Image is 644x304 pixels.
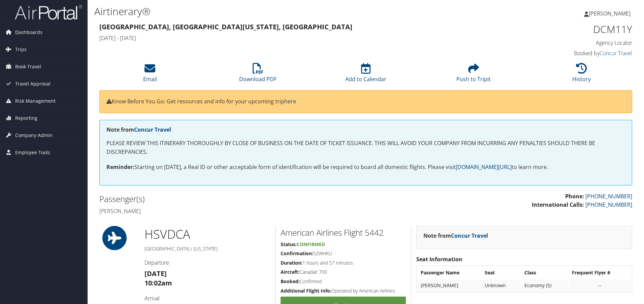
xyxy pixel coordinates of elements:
[15,75,51,92] span: Travel Approval
[417,267,481,279] th: Passenger Name
[416,256,462,263] strong: Seat Information
[15,110,37,127] span: Reporting
[481,279,520,292] td: Unknown
[99,22,352,31] strong: [GEOGRAPHIC_DATA], [GEOGRAPHIC_DATA] [US_STATE], [GEOGRAPHIC_DATA]
[144,226,270,243] h1: HSV DCA
[144,278,172,288] strong: 10:02am
[99,34,496,42] h4: [DATE] - [DATE]
[451,232,488,239] a: Concur Travel
[281,269,406,275] h5: Canadair 700
[281,227,406,238] h2: American Airlines Flight 5442
[281,288,406,294] h5: Operated by American Airlines
[15,93,56,109] span: Risk Management
[572,282,628,289] div: --
[99,207,361,215] h4: [PERSON_NAME]
[15,127,53,144] span: Company Admin
[15,4,82,20] img: airportal-logo.png
[281,278,300,284] strong: Booked:
[281,269,299,275] strong: Aircraft:
[417,279,481,292] td: [PERSON_NAME]
[144,269,167,278] strong: [DATE]
[144,245,270,252] h5: [GEOGRAPHIC_DATA] / [US_STATE]
[423,232,488,239] strong: Note from
[565,193,584,200] strong: Phone:
[281,260,406,266] h5: 1 hours and 57 minutes
[106,163,625,172] p: Starting on [DATE], a Real ID or other acceptable form of identification will be required to boar...
[143,67,157,83] a: Email
[584,3,637,24] a: [PERSON_NAME]
[345,67,386,83] a: Add to Calendar
[99,193,361,205] h2: Passenger(s)
[106,139,625,156] p: PLEASE REVIEW THIS ITINERARY THOROUGHLY BY CLOSE OF BUSINESS ON THE DATE OF TICKET ISSUANCE. THIS...
[284,98,296,105] a: here
[106,126,171,133] strong: Note from
[281,241,297,247] strong: Status:
[521,279,568,292] td: Economy (S)
[600,49,632,57] a: Concur Travel
[507,39,632,46] h4: Agency Locator
[456,163,512,171] a: [DOMAIN_NAME][URL]
[569,267,631,279] th: Frequent Flyer #
[281,278,406,285] h5: Confirmed
[106,163,134,171] strong: Reminder:
[585,201,632,208] a: [PHONE_NUMBER]
[15,144,50,161] span: Employee Tools
[281,288,331,294] strong: Additional Flight Info:
[106,97,625,106] p: Know Before You Go: Get resources and info for your upcoming trip
[144,295,270,302] h4: Arrival
[281,250,313,257] strong: Confirmation:
[281,250,406,257] h5: SZWHKU
[144,259,270,266] h4: Departure
[456,67,491,83] a: Push to Tripit
[507,49,632,57] h4: Booked by
[15,24,42,41] span: Dashboards
[281,260,302,266] strong: Duration:
[481,267,520,279] th: Seat
[507,22,632,36] h1: DCM11Y
[134,126,171,133] a: Concur Travel
[572,67,591,83] a: History
[239,67,277,83] a: Download PDF
[585,193,632,200] a: [PHONE_NUMBER]
[521,267,568,279] th: Class
[297,241,325,247] span: Confirmed
[15,41,27,58] span: Trips
[589,10,631,17] span: [PERSON_NAME]
[532,201,584,208] strong: International Calls:
[15,58,41,75] span: Book Travel
[94,4,456,19] h1: Airtinerary®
